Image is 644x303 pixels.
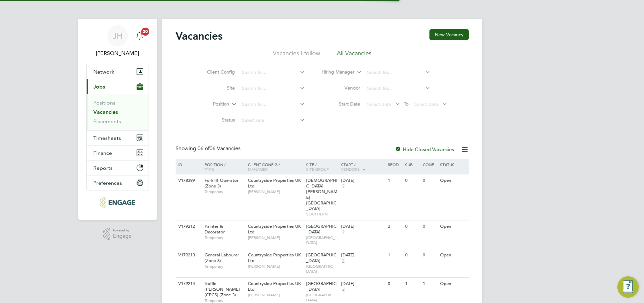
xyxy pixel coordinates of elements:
[365,68,430,77] input: Search for...
[403,159,421,170] div: Sub
[248,177,301,189] span: Countryside Properties UK Ltd
[205,235,245,240] span: Temporary
[240,100,305,109] input: Search for...
[205,264,245,269] span: Temporary
[617,276,639,298] button: Engage Resource Center
[177,174,200,187] div: V178399
[177,220,200,233] div: V179212
[87,160,149,175] button: Reports
[177,278,200,290] div: V179214
[438,278,467,290] div: Open
[421,174,438,187] div: 0
[87,79,149,94] button: Jobs
[322,101,360,107] label: Start Date
[87,64,149,79] button: Network
[93,118,121,125] a: Placements
[87,131,149,145] button: Timesheets
[248,264,303,269] span: [PERSON_NAME]
[141,28,149,36] span: 20
[341,252,384,258] div: [DATE]
[341,166,360,172] span: Vendors
[306,281,336,292] span: [GEOGRAPHIC_DATA]
[205,223,225,235] span: Painter & Decorator
[306,264,338,274] span: [GEOGRAPHIC_DATA]
[113,32,123,40] span: JH
[403,249,421,261] div: 0
[421,220,438,233] div: 0
[367,101,391,107] span: Select date
[197,117,235,123] label: Status
[386,249,403,261] div: 1
[133,25,146,47] a: 20
[273,49,320,61] li: Vacancies I follow
[341,281,384,287] div: [DATE]
[429,29,469,40] button: New Vacancy
[87,94,149,130] div: Jobs
[316,69,354,76] label: Hiring Manager
[78,19,157,220] nav: Main navigation
[421,278,438,290] div: 1
[386,278,403,290] div: 0
[205,166,214,172] span: Type
[198,145,241,152] span: 06 Vacancies
[395,146,454,152] label: Hide Closed Vacancies
[87,146,149,160] button: Finance
[197,69,235,75] label: Client Config
[365,84,430,93] input: Search for...
[113,233,132,239] span: Engage
[305,159,339,175] div: Site /
[402,100,410,108] span: To
[248,235,303,240] span: [PERSON_NAME]
[248,166,268,172] span: Manager
[205,177,239,189] span: Forklift Operator (Zone 3)
[339,159,386,175] div: Start /
[198,145,210,152] span: 06 of
[306,177,337,211] span: [DEMOGRAPHIC_DATA] [PERSON_NAME][GEOGRAPHIC_DATA]
[438,174,467,187] div: Open
[248,223,301,235] span: Countryside Properties UK Ltd
[438,220,467,233] div: Open
[205,252,239,263] span: General Labourer (Zone 3)
[306,252,336,263] span: [GEOGRAPHIC_DATA]
[306,166,329,172] span: Site Group
[93,135,121,141] span: Timesheets
[386,220,403,233] div: 2
[438,249,467,261] div: Open
[93,69,114,75] span: Network
[341,183,345,189] span: 2
[341,224,384,229] div: [DATE]
[246,159,305,175] div: Client Config /
[176,145,242,152] div: Showing
[386,174,403,187] div: 1
[100,197,135,208] img: pcrnet-logo-retina.png
[240,84,305,93] input: Search for...
[341,287,345,292] span: 2
[341,229,345,235] span: 2
[438,159,467,170] div: Status
[306,211,338,217] span: SOUTHERN
[93,100,115,106] a: Positions
[197,85,235,91] label: Site
[403,278,421,290] div: 1
[93,180,122,186] span: Preferences
[337,49,371,61] li: All Vacancies
[341,178,384,183] div: [DATE]
[306,292,338,303] span: [GEOGRAPHIC_DATA]
[421,159,438,170] div: Conf
[87,175,149,190] button: Preferences
[93,84,105,90] span: Jobs
[240,68,305,77] input: Search for...
[177,249,200,261] div: V179213
[205,189,245,194] span: Temporary
[403,220,421,233] div: 0
[93,150,112,156] span: Finance
[86,25,149,57] a: JH[PERSON_NAME]
[341,258,345,264] span: 2
[248,292,303,298] span: [PERSON_NAME]
[176,29,223,43] h2: Vacancies
[103,228,132,240] a: Powered byEngage
[248,281,301,292] span: Countryside Properties UK Ltd
[200,159,246,175] div: Position /
[386,159,403,170] div: Reqd
[414,101,438,107] span: Select date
